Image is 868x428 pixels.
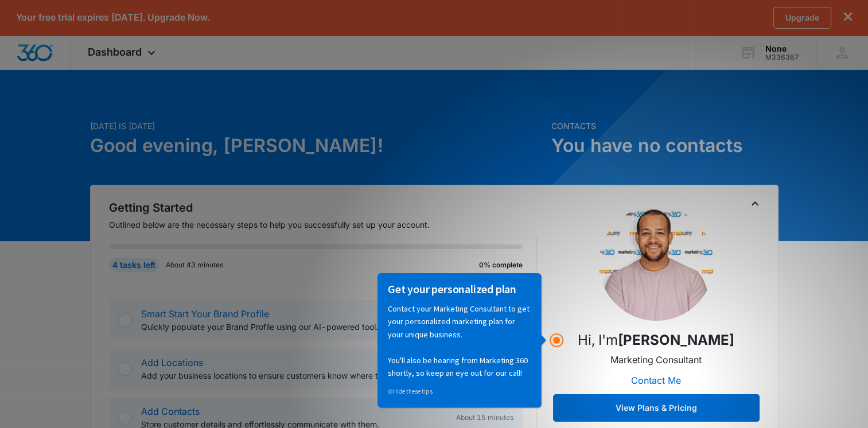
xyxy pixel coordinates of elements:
span: ⊘ [12,114,17,122]
p: Your free trial expires [DATE]. Upgrade Now. [16,12,210,23]
button: Contact Me [620,367,692,394]
button: dismiss this dialog [844,12,852,23]
p: Contact your Marketing Consultant to get your personalized marketing plan for your unique busines... [12,29,155,106]
div: 4 tasks left [109,258,159,272]
p: Marketing Consultant [610,353,702,367]
a: Add Contacts [141,406,200,417]
div: account id [765,53,799,61]
a: Add Locations [141,357,203,368]
a: Smart Start Your Brand Profile [141,308,269,320]
span: Dashboard [88,46,142,58]
h1: You have no contacts [551,132,779,159]
strong: [PERSON_NAME] [618,332,734,348]
button: Toggle Collapse [748,197,762,211]
h3: Get your personalized plan [12,9,155,24]
h1: Good evening, [PERSON_NAME]! [90,132,544,159]
p: Contacts [551,120,779,132]
p: Quickly populate your Brand Profile using our AI-powered tool. [141,321,447,333]
p: [DATE] is [DATE] [90,120,544,132]
p: About 43 minutes [166,260,223,270]
p: Add your business locations to ensure customers know where to find you. [141,369,451,382]
div: account name [765,44,799,53]
p: Outlined below are the necessary steps to help you successfully set up your account. [109,219,537,231]
a: Upgrade [773,7,831,29]
img: Jordan Clay [599,206,714,321]
button: View Plans & Pricing [553,394,760,422]
span: About 15 minutes [456,413,513,423]
h2: Getting Started [109,199,537,216]
div: Dashboard [71,36,176,69]
p: 0% complete [479,260,523,270]
a: Hide these tips [12,114,57,122]
p: Hi, I'm [578,330,734,351]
